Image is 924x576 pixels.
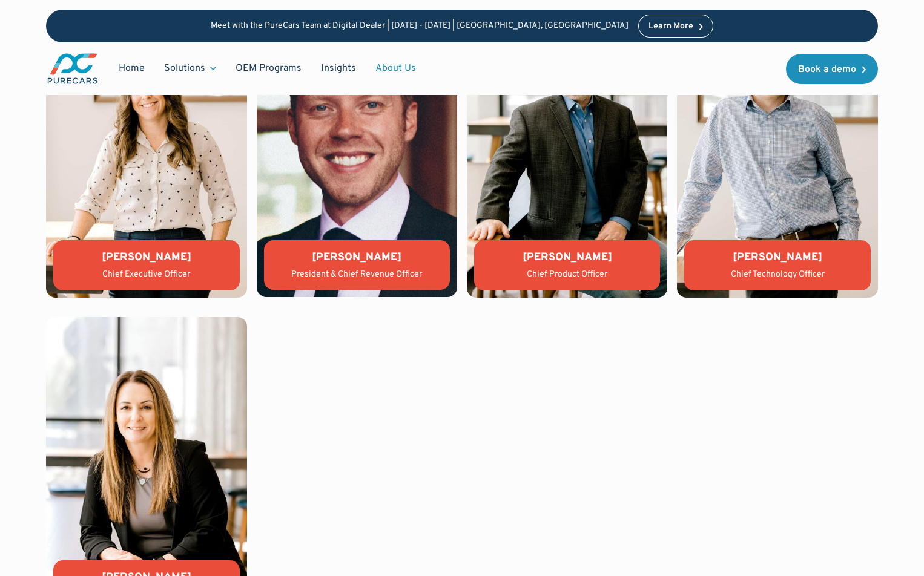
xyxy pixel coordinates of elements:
[63,269,229,281] div: Chief Executive Officer
[154,57,226,80] div: Solutions
[694,269,860,281] div: Chief Technology Officer
[484,250,650,265] div: [PERSON_NAME]
[164,62,205,75] div: Solutions
[484,269,650,281] div: Chief Product Officer
[109,57,154,80] a: Home
[46,52,99,85] a: main
[366,57,426,80] a: About Us
[274,269,440,281] div: President & Chief Revenue Officer
[786,54,878,84] a: Book a demo
[694,250,860,265] div: [PERSON_NAME]
[63,250,229,265] div: [PERSON_NAME]
[46,52,99,85] img: purecars logo
[648,22,693,31] div: Learn More
[226,57,311,80] a: OEM Programs
[211,21,629,31] p: Meet with the PureCars Team at Digital Dealer | [DATE] - [DATE] | [GEOGRAPHIC_DATA], [GEOGRAPHIC_...
[798,65,856,74] div: Book a demo
[274,250,440,265] div: [PERSON_NAME]
[311,57,366,80] a: Insights
[638,15,713,38] a: Learn More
